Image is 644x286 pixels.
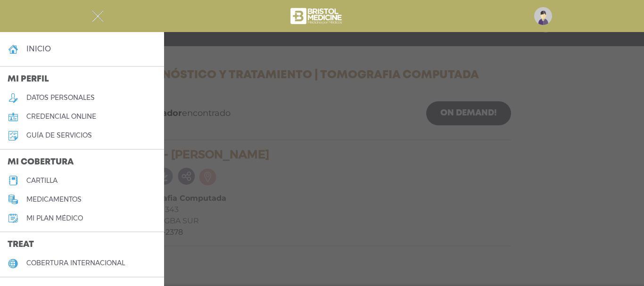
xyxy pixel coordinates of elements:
h4: inicio [26,44,51,53]
h5: medicamentos [26,196,82,204]
h5: cobertura internacional [26,259,125,267]
img: Cober_menu-close-white.svg [92,10,104,22]
h5: credencial online [26,113,96,121]
h5: datos personales [26,94,95,102]
h5: cartilla [26,177,58,185]
img: bristol-medicine-blanco.png [289,5,345,27]
h5: guía de servicios [26,131,92,139]
h5: Mi plan médico [26,214,83,222]
img: profile-placeholder.svg [534,7,552,25]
